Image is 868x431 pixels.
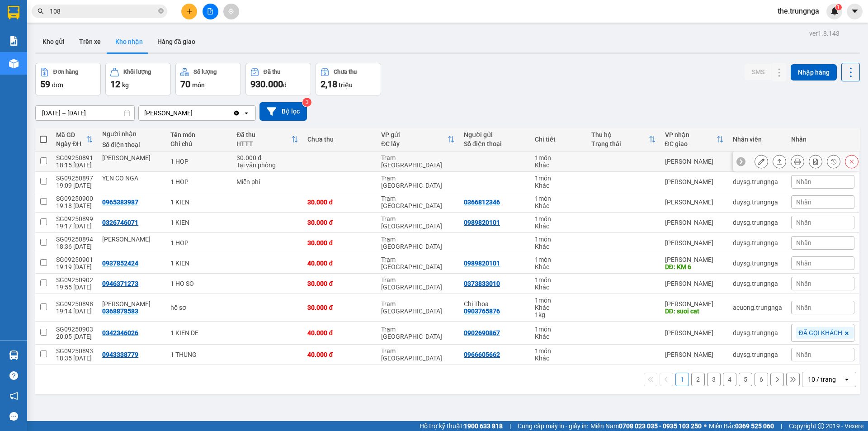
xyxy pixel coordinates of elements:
[619,422,702,430] strong: 0708 023 035 - 0935 103 250
[799,329,842,337] span: ĐÃ GỌI KHÁCH
[535,154,582,161] div: 1 món
[110,79,120,90] span: 12
[56,182,93,189] div: 19:09 [DATE]
[709,421,774,431] span: Miền Bắc
[733,219,782,226] div: duysg.trungnga
[316,63,381,95] button: Chưa thu2,18 triệu
[665,219,724,226] div: [PERSON_NAME]
[796,280,811,287] span: Nhãn
[796,304,811,311] span: Nhãn
[733,178,782,185] div: duysg.trungnga
[56,256,93,263] div: SG09250901
[193,69,217,75] div: Số lượng
[180,79,190,90] span: 70
[307,351,372,358] div: 40.000 đ
[170,239,227,246] div: 1 HOP
[381,131,448,138] div: VP gửi
[233,109,240,117] svg: Clear value
[56,276,93,284] div: SG09250902
[733,351,782,358] div: duysg.trungnga
[144,109,193,118] div: [PERSON_NAME]
[665,239,724,246] div: [PERSON_NAME]
[175,63,241,95] button: Số lượng70món
[170,158,227,165] div: 1 HOP
[245,63,311,95] button: Đã thu930.000đ
[102,141,161,148] div: Số điện thoại
[535,276,582,284] div: 1 món
[102,300,161,308] div: Ms. Thảo
[796,260,811,267] span: Nhãn
[665,308,724,315] div: DĐ: suoi cat
[108,31,150,52] button: Kho nhận
[381,215,455,230] div: Trạm [GEOGRAPHIC_DATA]
[660,128,728,152] th: Toggle SortBy
[733,136,782,143] div: Nhân viên
[791,64,837,81] button: Nhập hàng
[665,300,724,308] div: [PERSON_NAME]
[535,161,582,169] div: Khác
[321,79,337,90] span: 2,18
[420,421,503,431] span: Hỗ trợ kỹ thuật:
[733,239,782,246] div: duysg.trungnga
[170,280,227,287] div: 1 HO SO
[851,7,859,15] span: caret-down
[102,199,138,206] div: 0965383987
[283,81,287,89] span: đ
[464,140,526,147] div: Số điện thoại
[796,219,811,226] span: Nhãn
[733,304,782,311] div: acuong.trungnga
[9,59,19,68] img: warehouse-icon
[102,130,161,137] div: Người nhận
[102,351,138,358] div: 0943338779
[56,355,93,362] div: 18:35 [DATE]
[150,31,203,52] button: Hàng đã giao
[56,154,93,161] div: SG09250891
[665,199,724,206] div: [PERSON_NAME]
[170,219,227,226] div: 1 KIEN
[755,373,768,386] button: 6
[170,140,227,147] div: Ghi chú
[796,199,811,206] span: Nhãn
[207,8,213,14] span: file-add
[381,195,455,209] div: Trạm [GEOGRAPHIC_DATA]
[307,239,372,246] div: 30.000 đ
[35,31,72,52] button: Kho gửi
[36,106,134,120] input: Select a date range.
[232,128,303,152] th: Toggle SortBy
[535,175,582,182] div: 1 món
[264,69,280,75] div: Đã thu
[691,373,705,386] button: 2
[170,199,227,206] div: 1 KIEN
[9,36,19,46] img: solution-icon
[381,236,455,250] div: Trạm [GEOGRAPHIC_DATA]
[243,109,250,117] svg: open
[591,131,649,138] div: Thu hộ
[56,300,93,308] div: SG09250898
[56,243,93,250] div: 18:36 [DATE]
[665,263,724,270] div: DĐ: KM 6
[102,308,138,315] div: 0368878583
[72,31,108,52] button: Trên xe
[193,109,194,118] input: Selected Phan Thiết.
[665,351,724,358] div: [PERSON_NAME]
[307,280,372,287] div: 30.000 đ
[186,8,193,14] span: plus
[665,131,717,138] div: VP nhận
[105,63,171,95] button: Khối lượng12kg
[307,219,372,226] div: 30.000 đ
[791,136,854,143] div: Nhãn
[40,79,50,90] span: 59
[170,351,227,358] div: 1 THUNG
[307,260,372,267] div: 40.000 đ
[535,215,582,223] div: 1 món
[464,422,503,430] strong: 1900 633 818
[56,263,93,270] div: 19:19 [DATE]
[535,326,582,333] div: 1 món
[535,284,582,291] div: Khác
[158,7,164,16] span: close-circle
[464,199,500,206] div: 0366812346
[755,155,768,168] div: Sửa đơn hàng
[781,421,782,431] span: |
[102,154,161,161] div: Minh Hùng
[339,81,353,89] span: triệu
